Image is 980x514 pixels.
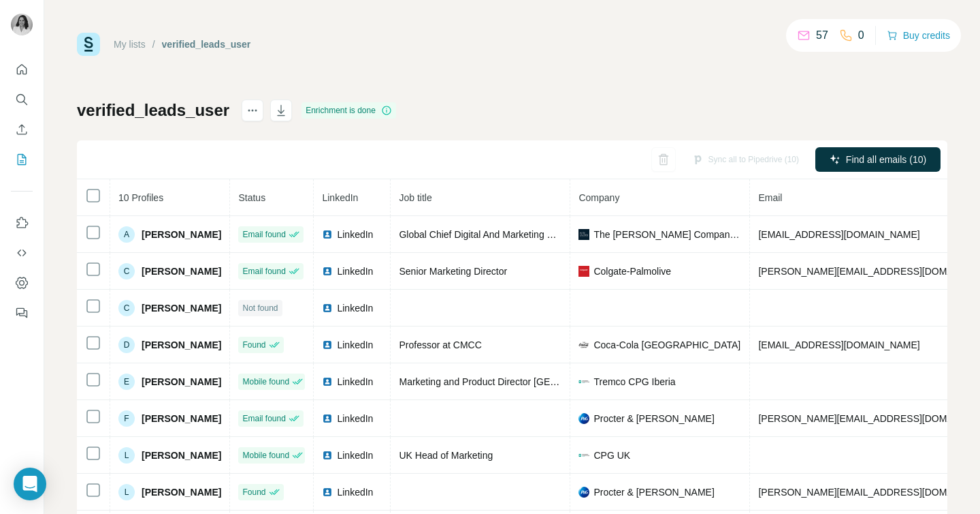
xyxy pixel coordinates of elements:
[77,33,100,56] img: Surfe Logo
[322,376,333,387] img: LinkedIn logo
[322,266,333,277] img: LinkedIn logo
[337,485,373,499] span: LinkedIn
[322,413,333,424] img: LinkedIn logo
[337,375,373,389] span: LinkedIn
[887,26,950,45] button: Buy credits
[337,449,373,462] span: LinkedIn
[11,301,33,325] button: Feedback
[399,376,753,387] span: Marketing and Product Director [GEOGRAPHIC_DATA] and [GEOGRAPHIC_DATA]
[162,37,251,51] div: verified_leads_user
[142,301,221,315] span: [PERSON_NAME]
[578,192,619,203] span: Company
[142,412,221,425] span: [PERSON_NAME]
[593,264,671,278] span: Colgate-Palmolive
[322,229,333,240] img: LinkedIn logo
[11,241,33,265] button: Use Surfe API
[578,266,589,277] img: company-logo
[142,485,221,499] span: [PERSON_NAME]
[11,147,33,172] button: My lists
[11,117,33,142] button: Enrich CSV
[142,449,221,462] span: [PERSON_NAME]
[337,301,373,315] span: LinkedIn
[399,192,431,203] span: Job title
[578,413,589,424] img: company-logo
[578,339,589,350] img: company-logo
[593,338,740,352] span: Coca-Cola [GEOGRAPHIC_DATA]
[242,412,285,425] span: Email found
[14,468,46,500] div: Open Intercom Messenger
[242,100,263,121] button: actions
[593,449,630,462] span: CPG UK
[142,375,221,389] span: [PERSON_NAME]
[118,300,135,316] div: C
[337,338,373,352] span: LinkedIn
[593,412,714,425] span: Procter & [PERSON_NAME]
[322,487,333,498] img: LinkedIn logo
[858,27,864,44] p: 0
[322,450,333,461] img: LinkedIn logo
[846,153,926,166] span: Find all emails (10)
[118,484,135,500] div: L
[578,450,589,461] img: company-logo
[118,447,135,464] div: L
[399,450,493,461] span: UK Head of Marketing
[593,485,714,499] span: Procter & [PERSON_NAME]
[118,374,135,390] div: E
[758,192,782,203] span: Email
[337,228,373,241] span: LinkedIn
[815,147,941,172] button: Find all emails (10)
[578,229,589,240] img: company-logo
[578,487,589,498] img: company-logo
[77,100,229,121] h1: verified_leads_user
[301,102,396,119] div: Enrichment is done
[242,376,289,388] span: Mobile found
[593,375,675,389] span: Tremco CPG Iberia
[11,57,33,82] button: Quick start
[142,338,221,352] span: [PERSON_NAME]
[578,376,589,387] img: company-logo
[152,37,155,51] li: /
[758,229,919,240] span: [EMAIL_ADDRESS][DOMAIN_NAME]
[242,228,285,241] span: Email found
[399,266,507,277] span: Senior Marketing Director
[11,87,33,112] button: Search
[337,264,373,278] span: LinkedIn
[238,192,265,203] span: Status
[337,412,373,425] span: LinkedIn
[593,228,741,241] span: The [PERSON_NAME] Companies
[142,228,221,241] span: [PERSON_NAME]
[816,27,828,44] p: 57
[118,410,135,427] div: F
[142,264,221,278] span: [PERSON_NAME]
[399,339,481,350] span: Professor at CMCC
[11,211,33,235] button: Use Surfe on LinkedIn
[11,271,33,295] button: Dashboard
[118,337,135,353] div: D
[322,339,333,350] img: LinkedIn logo
[11,14,33,35] img: Avatar
[118,263,135,279] div: C
[242,339,265,351] span: Found
[758,339,919,350] span: [EMAIL_ADDRESS][DOMAIN_NAME]
[118,226,135,243] div: A
[322,192,358,203] span: LinkedIn
[242,486,265,498] span: Found
[118,192,163,203] span: 10 Profiles
[242,265,285,277] span: Email found
[399,229,598,240] span: Global Chief Digital And Marketing Officer, EVP
[322,303,333,314] img: LinkedIn logo
[242,302,278,314] span: Not found
[242,449,289,462] span: Mobile found
[114,39,146,50] a: My lists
